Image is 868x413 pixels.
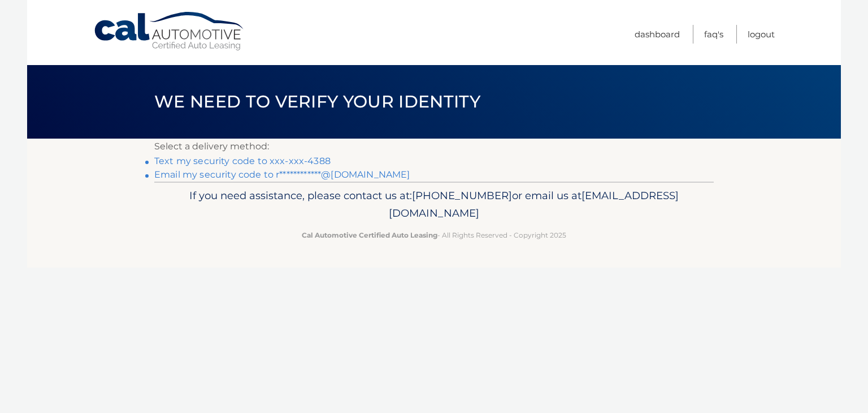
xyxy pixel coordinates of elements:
[93,11,246,51] a: Cal Automotive
[748,25,775,44] a: Logout
[302,231,437,239] strong: Cal Automotive Certified Auto Leasing
[704,25,723,44] a: FAQ's
[412,189,512,202] span: [PHONE_NUMBER]
[162,187,706,223] p: If you need assistance, please contact us at: or email us at
[162,229,706,241] p: - All Rights Reserved - Copyright 2025
[154,139,714,154] p: Select a delivery method:
[635,25,680,44] a: Dashboard
[154,156,331,166] a: Text my security code to xxx-xxx-4388
[154,91,480,112] span: We need to verify your identity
